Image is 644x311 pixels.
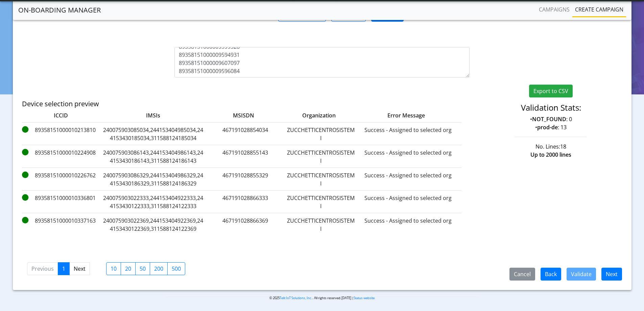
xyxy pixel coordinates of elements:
[287,217,355,233] label: ZUCCHETTICENTROSISTEMI
[22,217,100,233] label: 89358151000010337163
[475,151,627,159] div: Up to 2000 lines
[102,126,204,142] label: 240075903085034,244153404985034,244153430185034,311588124185034
[560,143,566,150] span: 18
[18,3,101,17] a: On-Boarding Manager
[106,262,121,275] label: 10
[601,268,622,281] button: Next
[135,262,150,275] label: 50
[532,115,566,123] strong: NOT_FOUND
[121,262,136,275] label: 20
[354,296,375,300] a: Status website
[287,149,355,165] label: ZUCCHETTICENTROSISTEMI
[207,126,284,142] label: 467191028854034
[207,171,284,187] label: 467191028855329
[357,149,459,165] label: Success - Assigned to selected org
[22,171,100,187] label: 89358151000010226762
[287,171,355,187] label: ZUCCHETTICENTROSISTEMI
[357,194,459,210] label: Success - Assigned to selected org
[102,171,204,187] label: 240075903086329,244153404986329,244153430186329,311588124186329
[475,142,627,151] div: No. Lines:
[287,194,355,210] label: ZUCCHETTICENTROSISTEMI
[207,194,284,210] label: 467191028866333
[167,262,185,275] label: 500
[273,111,341,119] label: Organization
[357,171,459,187] label: Success - Assigned to selected org
[102,149,204,165] label: 240075903086143,244153404986143,244153430186143,311588124186143
[207,111,271,119] label: MSISDN
[22,126,100,142] label: 89358151000010213810
[509,268,535,281] button: Cancel
[102,217,204,233] label: 240075903022369,244153404922369,244153430122369,311588124122369
[22,149,100,165] label: 89358151000010224908
[280,296,312,300] a: Telit IoT Solutions, Inc.
[207,217,284,233] label: 467191028866369
[357,126,459,142] label: Success - Assigned to selected org
[207,149,284,165] label: 467191028855143
[166,295,478,301] p: © 2025 . All rights reserved.[DATE] |
[541,268,561,281] button: Back
[344,111,445,119] label: Error Message
[102,111,204,119] label: IMSIs
[102,194,204,210] label: 240075903022333,244153404922333,244153430122333,311588124122333
[287,126,355,142] label: ZUCCHETTICENTROSISTEMI
[58,262,70,275] a: 1
[529,85,573,97] button: Export to CSV
[567,268,596,281] button: Validate
[480,115,622,123] p: • : 0
[537,124,558,131] strong: prod-de
[22,100,422,108] h5: Device selection preview
[22,194,100,210] label: 89358151000010336801
[572,3,626,16] a: Create campaign
[480,123,622,131] p: • : 13
[357,217,459,233] label: Success - Assigned to selected org
[150,262,168,275] label: 200
[22,111,100,119] label: ICCID
[480,103,622,113] h4: Validation Stats:
[536,3,572,16] a: Campaigns
[69,262,90,275] a: Next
